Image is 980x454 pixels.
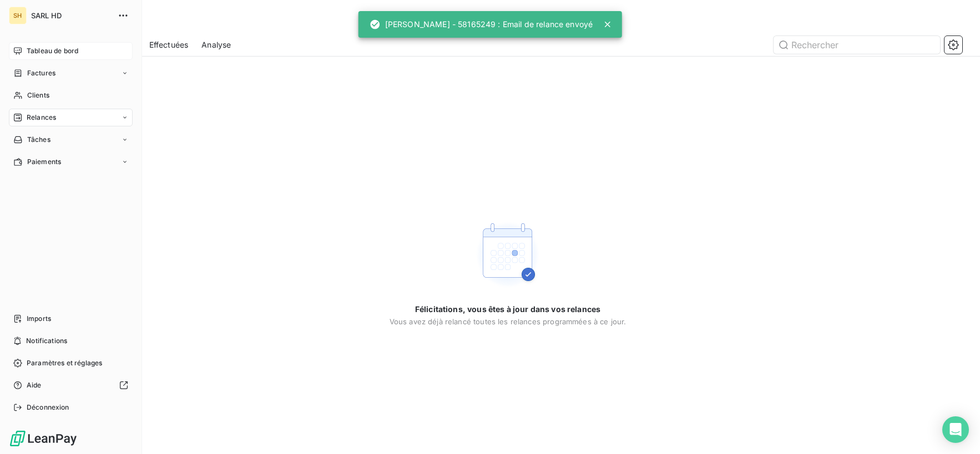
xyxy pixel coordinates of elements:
img: Empty state [472,220,543,290]
span: Déconnexion [27,402,69,412]
span: Paiements [27,157,61,167]
span: Vous avez déjà relancé toutes les relances programmées à ce jour. [390,317,627,326]
span: Tâches [27,135,50,145]
span: Tableau de bord [27,46,78,56]
img: Logo LeanPay [9,430,78,447]
span: Effectuées [149,39,189,50]
span: Imports [27,314,51,324]
span: SARL HD [31,11,111,20]
a: Aide [9,376,133,394]
span: Paramètres et réglages [27,358,102,368]
div: [PERSON_NAME] - 58165249 : Email de relance envoyé [370,14,593,34]
div: SH [9,7,27,24]
div: Open Intercom Messenger [942,416,969,443]
span: Aide [27,380,42,390]
span: Factures [27,68,55,78]
input: Rechercher [774,36,940,54]
span: Relances [27,113,56,123]
span: Félicitations, vous êtes à jour dans vos relances [415,304,600,315]
span: Analyse [201,39,231,50]
span: Clients [27,90,49,100]
span: Notifications [26,336,67,346]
